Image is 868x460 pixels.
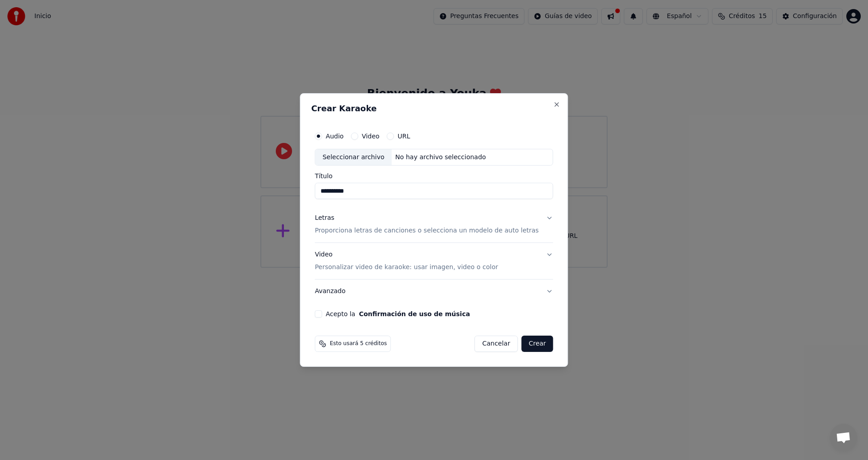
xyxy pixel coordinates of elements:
[315,149,392,166] div: Seleccionar archivo
[325,133,344,139] label: Audio
[315,263,498,272] p: Personalizar video de karaoke: usar imagen, video o color
[315,173,553,180] label: Título
[325,311,470,317] label: Acepto la
[397,133,410,139] label: URL
[362,133,379,139] label: Video
[315,251,498,272] div: Video
[315,207,553,243] button: LetrasProporciona letras de canciones o selecciona un modelo de auto letras
[521,336,553,352] button: Crear
[359,311,470,317] button: Acepto la
[392,153,490,162] div: No hay archivo seleccionado
[315,280,553,303] button: Avanzado
[315,214,334,223] div: Letras
[330,340,387,347] span: Esto usará 5 créditos
[475,336,518,352] button: Cancelar
[315,227,538,236] p: Proporciona letras de canciones o selecciona un modelo de auto letras
[315,243,553,280] button: VideoPersonalizar video de karaoke: usar imagen, video o color
[311,104,557,113] h2: Crear Karaoke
